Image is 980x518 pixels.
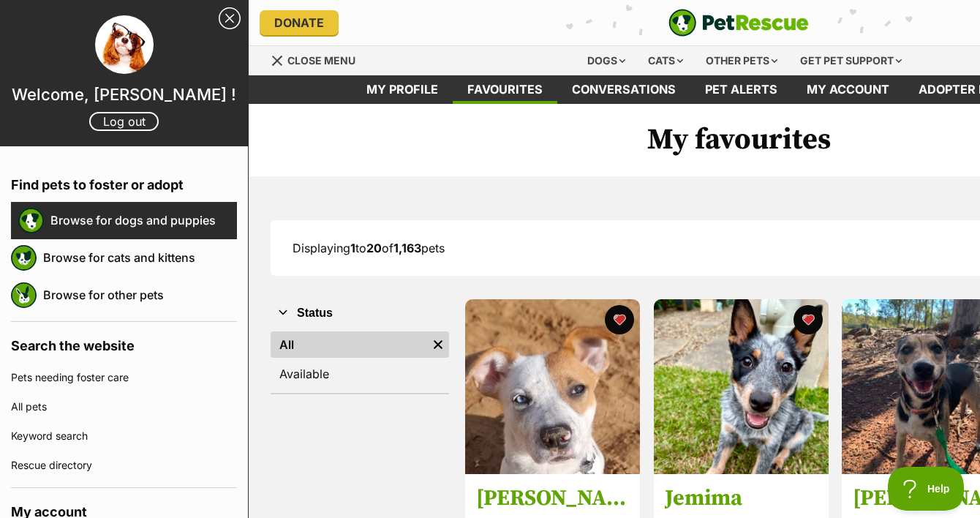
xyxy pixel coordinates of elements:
h3: [PERSON_NAME] [476,484,629,512]
a: My profile [352,75,453,104]
a: Donate [260,10,339,35]
a: Remove filter [427,331,449,358]
img: profile image [95,15,154,74]
strong: 20 [366,241,382,255]
div: Get pet support [790,46,912,75]
a: Available [271,361,449,387]
a: Pets needing foster care [11,363,237,392]
strong: 1,163 [393,241,421,255]
a: Menu [271,46,366,72]
a: Pet alerts [690,75,792,104]
img: petrescue logo [11,282,37,308]
a: Log out [89,112,159,131]
a: PetRescue [668,9,809,37]
button: Status [271,304,449,323]
div: Cats [638,46,693,75]
img: petrescue logo [18,208,44,233]
a: Close Sidebar [219,7,241,29]
img: petrescue logo [11,245,37,271]
div: Dogs [577,46,636,75]
h4: Search the website [11,322,237,363]
a: conversations [557,75,690,104]
h3: Jemima [665,484,818,512]
img: Hallie [465,299,640,474]
a: Rescue directory [11,451,237,480]
button: favourite [605,305,634,334]
button: favourite [793,305,822,334]
a: Browse for dogs and puppies [50,205,237,236]
span: Displaying to of pets [293,241,445,255]
img: Jemima [654,299,829,474]
div: Other pets [696,46,788,75]
a: All pets [11,392,237,421]
h4: Find pets to foster or adopt [11,161,237,202]
a: Browse for cats and kittens [43,242,237,273]
iframe: Help Scout Beacon - Open [888,467,965,511]
div: Status [271,329,449,393]
strong: 1 [350,241,355,255]
a: My account [792,75,904,104]
a: All [271,331,427,358]
span: Close menu [287,54,355,67]
img: logo-e224e6f780fb5917bec1dbf3a21bbac754714ae5b6737aabdf751b685950b380.svg [668,9,809,37]
a: Favourites [453,75,557,104]
a: Keyword search [11,421,237,451]
a: Browse for other pets [43,279,237,310]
